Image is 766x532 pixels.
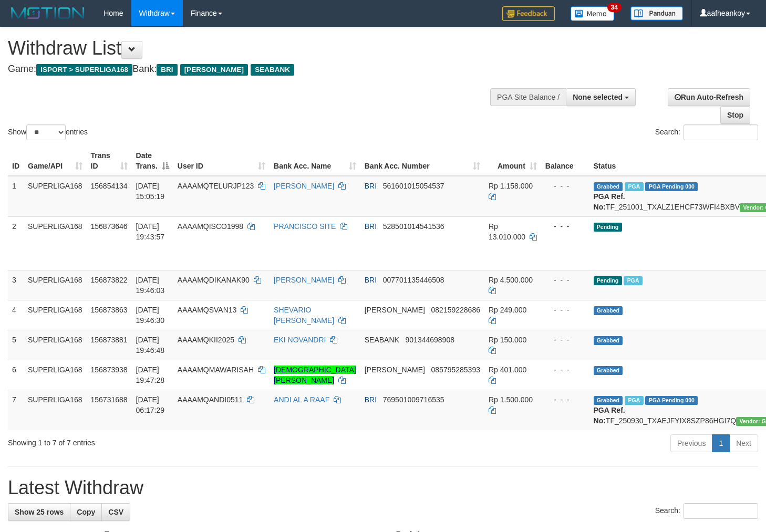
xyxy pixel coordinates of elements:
select: Showentries [26,124,66,140]
span: None selected [573,93,623,101]
span: Rp 150.000 [489,336,526,344]
a: 1 [712,434,730,452]
span: 34 [607,3,622,12]
span: Copy 528501014541536 to clipboard [383,222,444,231]
td: 5 [8,330,24,360]
input: Search: [684,503,758,519]
span: Grabbed [594,396,623,405]
span: Rp 13.010.000 [489,222,525,241]
button: None selected [566,88,636,106]
span: [DATE] 19:47:28 [136,366,165,384]
b: PGA Ref. No: [594,192,625,211]
span: [DATE] 15:05:19 [136,182,165,201]
span: SEABANK [251,64,294,76]
span: [PERSON_NAME] [180,64,248,76]
span: BRI [365,276,377,284]
a: CSV [101,503,130,521]
span: [DATE] 19:43:57 [136,222,165,241]
a: PRANCISCO SITE [274,222,336,231]
span: PGA Pending [645,182,698,191]
b: PGA Ref. No: [594,406,625,425]
span: AAAAMQTELURJP123 [178,182,254,190]
span: [DATE] 19:46:48 [136,336,165,354]
a: Previous [670,434,712,452]
td: SUPERLIGA168 [24,176,87,217]
th: ID [8,146,24,176]
span: Copy 561601015054537 to clipboard [383,182,444,190]
span: BRI [365,222,377,231]
span: 156873822 [91,276,128,284]
span: Copy [77,508,95,516]
span: Grabbed [594,336,623,345]
div: - - - [545,394,585,405]
a: Run Auto-Refresh [668,88,750,106]
a: ANDI AL A RAAF [274,395,329,404]
a: Copy [70,503,102,521]
span: Rp 249.000 [489,306,526,314]
span: Show 25 rows [15,508,64,516]
span: Rp 1.158.000 [489,182,533,190]
div: Showing 1 to 7 of 7 entries [8,433,312,448]
td: SUPERLIGA168 [24,360,87,390]
span: Marked by aafromsomean [625,396,643,405]
a: Next [729,434,758,452]
span: 156873646 [91,222,128,231]
span: 156873881 [91,336,128,344]
span: AAAAMQANDI0511 [178,395,243,404]
td: SUPERLIGA168 [24,216,87,270]
span: BRI [157,64,177,76]
th: Date Trans.: activate to sort column descending [132,146,173,176]
span: Pending [594,276,622,285]
span: 156854134 [91,182,128,190]
span: Copy 769501009716535 to clipboard [383,395,444,404]
span: Grabbed [594,182,623,191]
label: Show entries [8,124,88,140]
span: Copy 082159228686 to clipboard [431,306,480,314]
span: 156731688 [91,395,128,404]
span: [DATE] 19:46:30 [136,306,165,325]
span: SEABANK [365,336,399,344]
span: CSV [108,508,123,516]
th: Bank Acc. Number: activate to sort column ascending [360,146,484,176]
div: - - - [545,335,585,345]
th: Bank Acc. Name: activate to sort column ascending [270,146,360,176]
td: 4 [8,300,24,330]
span: AAAAMQISCO1998 [178,222,243,231]
span: Copy 007701135446508 to clipboard [383,276,444,284]
span: Copy 901344698908 to clipboard [406,336,454,344]
h1: Latest Withdraw [8,477,758,498]
span: AAAAMQSVAN13 [178,306,237,314]
td: SUPERLIGA168 [24,300,87,330]
a: Stop [720,106,750,124]
th: User ID: activate to sort column ascending [173,146,270,176]
span: Marked by aafsengchandara [624,276,642,285]
span: [DATE] 19:46:03 [136,276,165,295]
img: panduan.png [630,6,683,20]
td: 6 [8,360,24,390]
a: EKI NOVANDRI [274,336,326,344]
img: Button%20Memo.svg [571,6,615,21]
input: Search: [684,124,758,140]
th: Trans ID: activate to sort column ascending [87,146,132,176]
div: - - - [545,221,585,232]
th: Balance [541,146,589,176]
span: PGA Pending [645,396,698,405]
span: [PERSON_NAME] [365,306,425,314]
span: Copy 085795285393 to clipboard [431,366,480,374]
img: Feedback.jpg [502,6,555,21]
h4: Game: Bank: [8,64,500,75]
a: [PERSON_NAME] [274,182,334,190]
td: SUPERLIGA168 [24,270,87,300]
a: [PERSON_NAME] [274,276,334,284]
span: Marked by aafsengchandara [625,182,643,191]
span: Grabbed [594,366,623,375]
a: Show 25 rows [8,503,70,521]
td: 1 [8,176,24,217]
a: [DEMOGRAPHIC_DATA][PERSON_NAME] [274,366,356,384]
span: AAAAMQMAWARISAH [178,366,254,374]
div: - - - [545,305,585,315]
span: AAAAMQDIKANAK90 [178,276,250,284]
span: Grabbed [594,306,623,315]
span: Rp 401.000 [489,366,526,374]
div: - - - [545,364,585,375]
